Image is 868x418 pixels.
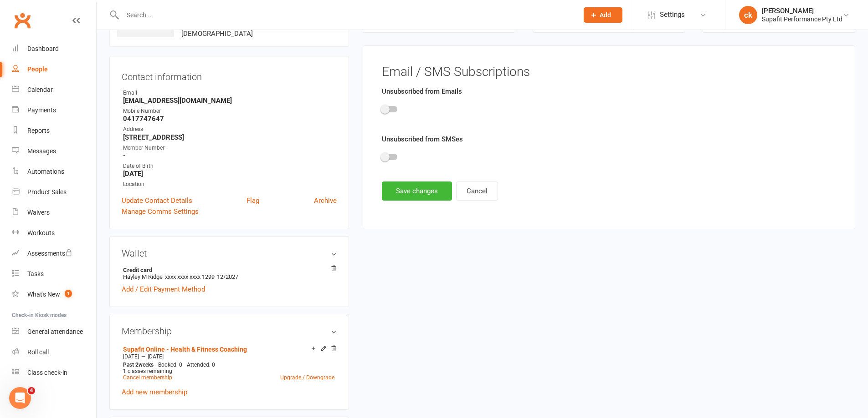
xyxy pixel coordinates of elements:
a: Assessments [12,243,96,264]
div: Product Sales [27,188,67,196]
div: Workouts [27,229,55,237]
a: Add new membership [122,388,187,396]
div: Mobile Number [123,107,337,116]
a: General attendance kiosk mode [12,322,96,342]
a: Waivers [12,202,96,223]
span: [DATE] [123,353,139,360]
a: Manage Comms Settings [122,206,199,217]
div: ck [739,6,757,24]
a: Workouts [12,223,96,243]
span: 12/2027 [217,273,238,280]
div: Date of Birth [123,162,337,171]
div: General attendance [27,328,83,335]
label: Unsubscribed from Emails [382,86,462,97]
a: People [12,59,96,80]
div: What's New [27,291,60,298]
div: Dashboard [27,45,59,52]
input: Search... [120,9,572,21]
a: Supafit Online - Health & Fitness Coaching [123,346,247,353]
div: Supafit Performance Pty Ltd [762,15,842,23]
button: Save changes [382,181,452,201]
strong: [DATE] [123,170,337,178]
div: Waivers [27,209,50,216]
a: Calendar [12,80,96,100]
h3: Wallet [122,248,337,258]
div: Member Number [123,144,337,152]
h3: Email / SMS Subscriptions [382,65,836,79]
div: Calendar [27,86,53,93]
strong: [EMAIL_ADDRESS][DOMAIN_NAME] [123,96,337,105]
div: — [121,353,337,360]
strong: [STREET_ADDRESS] [123,133,337,141]
span: [DEMOGRAPHIC_DATA] [181,30,253,38]
h3: Contact information [122,68,337,82]
a: Cancel membership [123,374,172,381]
div: Location [123,180,337,189]
span: 1 [65,290,72,297]
a: Messages [12,141,96,161]
div: [PERSON_NAME] [762,7,842,15]
span: xxxx xxxx xxxx 1299 [165,273,215,280]
a: Upgrade / Downgrade [280,374,334,381]
div: Assessments [27,250,72,257]
a: Automations [12,161,96,182]
span: Booked: 0 [158,362,182,368]
div: People [27,65,48,73]
span: Settings [660,5,685,25]
strong: Credit card [123,267,332,273]
button: Add [584,7,622,23]
a: Roll call [12,342,96,363]
a: Product Sales [12,182,96,202]
div: Automations [27,168,64,175]
a: Tasks [12,264,96,284]
div: Class check-in [27,369,67,376]
div: Payments [27,106,56,114]
iframe: Intercom live chat [9,387,31,409]
a: Archive [314,195,337,206]
a: Class kiosk mode [12,363,96,383]
div: Roll call [27,348,49,356]
strong: - [123,151,337,160]
div: weeks [121,362,156,368]
span: Attended: 0 [187,362,215,368]
span: Past 2 [123,362,139,368]
a: Flag [247,195,259,206]
button: Cancel [456,181,498,201]
h3: Membership [122,326,337,336]
span: [DATE] [148,353,164,360]
span: 1 classes remaining [123,368,172,374]
a: Add / Edit Payment Method [122,284,205,295]
div: Address [123,125,337,134]
a: Clubworx [11,9,34,32]
span: Add [600,11,611,19]
a: Reports [12,121,96,141]
a: Update Contact Details [122,195,192,206]
a: What's New1 [12,284,96,305]
li: Hayley M Ridge [122,265,337,282]
label: Unsubscribed from SMSes [382,134,463,145]
div: Messages [27,147,56,155]
div: Email [123,89,337,97]
span: 4 [28,387,35,394]
a: Dashboard [12,39,96,59]
div: Tasks [27,270,44,277]
strong: 0417747647 [123,115,337,123]
a: Payments [12,100,96,121]
div: Reports [27,127,50,134]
